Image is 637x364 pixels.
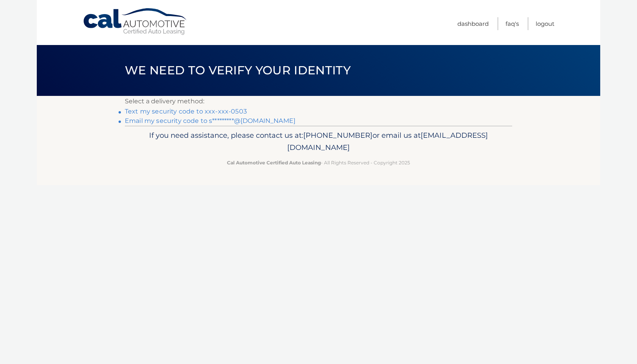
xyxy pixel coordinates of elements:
a: Email my security code to s*********@[DOMAIN_NAME] [125,117,295,124]
p: - All Rights Reserved - Copyright 2025 [130,159,507,167]
p: Select a delivery method: [125,96,512,107]
span: [PHONE_NUMBER] [303,131,372,140]
p: If you need assistance, please contact us at: or email us at [130,129,507,154]
a: Logout [536,17,554,30]
span: We need to verify your identity [125,63,351,77]
a: Cal Automotive [83,8,188,36]
strong: Cal Automotive Certified Auto Leasing [227,160,321,166]
a: Dashboard [457,17,489,30]
a: Text my security code to xxx-xxx-0503 [125,108,247,115]
a: FAQ's [506,17,519,30]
